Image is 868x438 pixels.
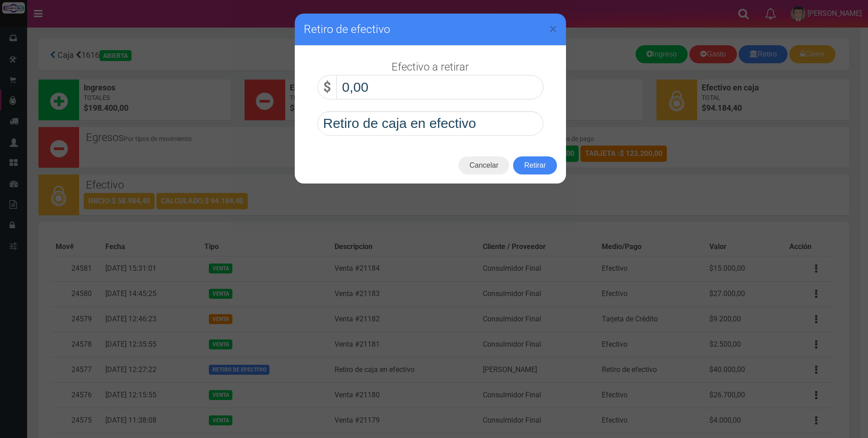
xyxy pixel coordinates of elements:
[458,156,509,174] button: Cancelar
[513,156,557,174] button: Retirar
[323,79,331,95] strong: $
[549,20,557,38] span: ×
[304,23,557,36] h3: Retiro de efectivo
[549,22,557,36] button: Close
[392,61,469,73] h3: Efectivo a retirar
